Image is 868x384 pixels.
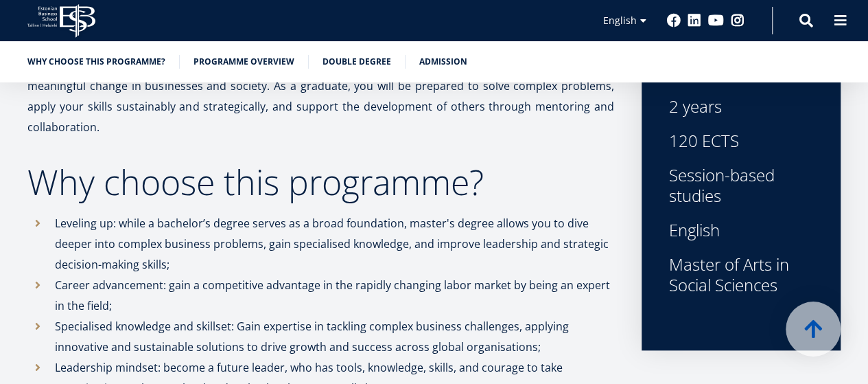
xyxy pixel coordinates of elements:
div: Master of Arts in Social Sciences [669,254,813,295]
a: Why choose this programme? [27,55,165,69]
a: Programme overview [193,55,294,69]
span: Last Name [294,1,338,13]
div: 2 years [669,96,813,117]
a: Admission [419,55,467,69]
div: 120 ECTS [669,131,813,151]
p: Leveling up: while a bachelor’s degree serves as a broad foundation, master's degree allows you t... [55,213,614,275]
a: Instagram [731,14,744,27]
p: In this program, you will grow into a leader who combines knowledge, responsibility, and innovati... [27,55,614,137]
p: Career advancement: gain a competitive advantage in the rapidly changing labor market by being an... [55,275,614,316]
a: Facebook [667,14,681,27]
h2: Why choose this programme? [27,165,614,199]
a: Linkedin [688,14,701,27]
p: Specialised knowledge and skillset: Gain expertise in tackling complex business challenges, apply... [55,316,614,357]
a: Youtube [708,14,724,27]
div: English [669,220,813,240]
input: MA in International Management [3,192,12,201]
span: MA in International Management [16,191,152,203]
a: Double Degree [322,55,391,69]
div: Session-based studies [669,165,813,206]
